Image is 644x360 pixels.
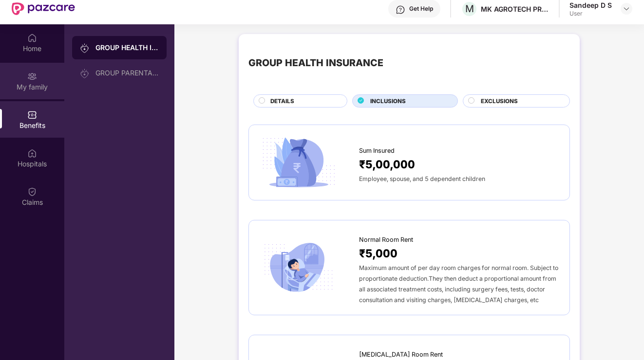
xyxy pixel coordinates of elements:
[80,43,90,53] img: svg+xml;base64,PHN2ZyB3aWR0aD0iMjAiIGhlaWdodD0iMjAiIHZpZXdCb3g9IjAgMCAyMCAyMCIgZmlsbD0ibm9uZSIgeG...
[359,175,485,182] span: Employee, spouse, and 5 dependent children
[27,110,37,120] img: svg+xml;base64,PHN2ZyBpZD0iQmVuZWZpdHMiIHhtbG5zPSJodHRwOi8vd3d3LnczLm9yZy8yMDAwL3N2ZyIgd2lkdGg9Ij...
[569,10,612,18] div: User
[259,240,339,295] img: icon
[359,156,415,173] span: ₹5,00,000
[27,72,37,81] img: svg+xml;base64,PHN2ZyB3aWR0aD0iMjAiIGhlaWdodD0iMjAiIHZpZXdCb3g9IjAgMCAyMCAyMCIgZmlsbD0ibm9uZSIgeG...
[27,33,37,43] img: svg+xml;base64,PHN2ZyBpZD0iSG9tZSIgeG1sbnM9Imh0dHA6Ly93d3cudzMub3JnLzIwMDAvc3ZnIiB3aWR0aD0iMjAiIG...
[95,69,159,77] div: GROUP PARENTAL POLICY
[569,0,612,10] div: Sandeep D S
[27,187,37,197] img: svg+xml;base64,PHN2ZyBpZD0iQ2xhaW0iIHhtbG5zPSJodHRwOi8vd3d3LnczLm9yZy8yMDAwL3N2ZyIgd2lkdGg9IjIwIi...
[409,5,433,13] div: Get Help
[623,5,630,13] img: svg+xml;base64,PHN2ZyBpZD0iRHJvcGRvd24tMzJ4MzIiIHhtbG5zPSJodHRwOi8vd3d3LnczLm9yZy8yMDAwL3N2ZyIgd2...
[481,97,518,106] span: EXCLUSIONS
[12,2,75,15] img: New Pazcare Logo
[248,55,383,71] div: GROUP HEALTH INSURANCE
[95,43,159,53] div: GROUP HEALTH INSURANCE
[370,97,406,106] span: INCLUSIONS
[359,146,395,156] span: Sum Insured
[359,264,558,304] span: Maximum amount of per day room charges for normal room. Subject to proportionate deduction.They t...
[270,97,294,106] span: DETAILS
[359,235,413,245] span: Normal Room Rent
[80,69,90,78] img: svg+xml;base64,PHN2ZyB3aWR0aD0iMjAiIGhlaWdodD0iMjAiIHZpZXdCb3g9IjAgMCAyMCAyMCIgZmlsbD0ibm9uZSIgeG...
[396,5,405,15] img: svg+xml;base64,PHN2ZyBpZD0iSGVscC0zMngzMiIgeG1sbnM9Imh0dHA6Ly93d3cudzMub3JnLzIwMDAvc3ZnIiB3aWR0aD...
[465,3,474,15] span: M
[259,135,339,190] img: icon
[27,148,37,158] img: svg+xml;base64,PHN2ZyBpZD0iSG9zcGl0YWxzIiB4bWxucz0iaHR0cDovL3d3dy53My5vcmcvMjAwMC9zdmciIHdpZHRoPS...
[359,350,443,360] span: [MEDICAL_DATA] Room Rent
[481,4,549,14] div: MK AGROTECH PRIVATE LIMITED
[359,245,398,262] span: ₹5,000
